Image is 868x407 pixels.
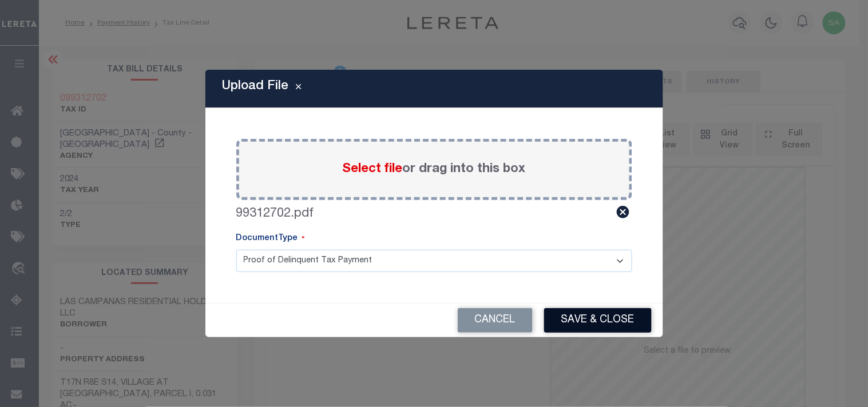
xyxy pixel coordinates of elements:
[343,163,403,175] span: Select file
[223,79,289,94] h5: Upload File
[343,160,526,179] label: or drag into this box
[544,308,652,333] button: Save & Close
[289,82,309,95] button: Close
[236,233,305,245] label: DocumentType
[458,308,533,333] button: Cancel
[236,205,314,224] label: 99312702.pdf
